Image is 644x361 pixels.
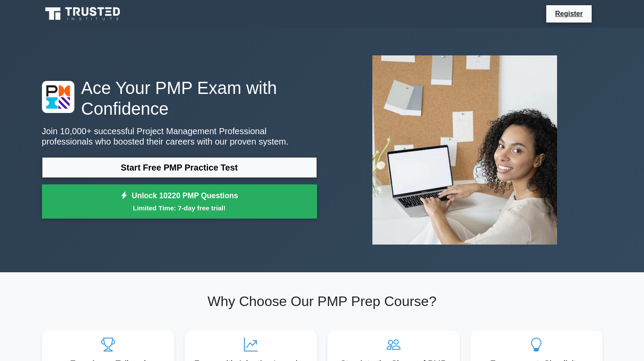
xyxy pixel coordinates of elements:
a: Register [550,8,588,19]
h2: Why Choose Our PMP Prep Course? [42,293,602,309]
p: Join 10,000+ successful Project Management Professional professionals who boosted their careers w... [42,126,317,147]
h1: Ace Your PMP Exam with Confidence [42,77,317,119]
a: Unlock 10220 PMP QuestionsLimited Time: 7-day free trial! [42,184,317,219]
small: Limited Time: 7-day free trial! [53,203,306,213]
a: Start Free PMP Practice Test [42,157,317,178]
